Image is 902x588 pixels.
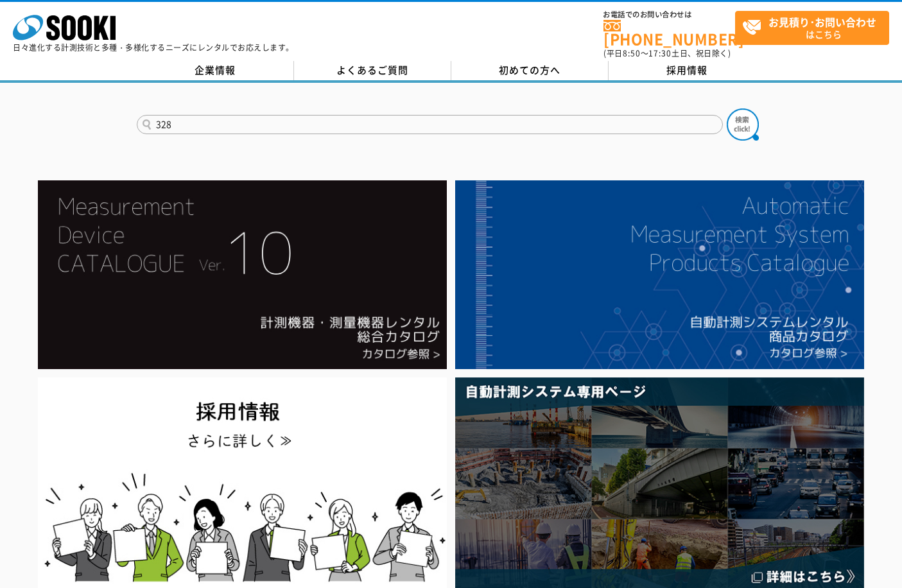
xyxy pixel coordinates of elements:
[735,11,889,45] a: お見積り･お問い合わせはこちら
[499,63,560,77] span: 初めての方へ
[609,61,766,80] a: 採用情報
[455,180,864,369] img: 自動計測システムカタログ
[768,14,876,30] strong: お見積り･お問い合わせ
[603,48,731,59] span: (平日 ～ 土日、祝日除く)
[451,61,609,80] a: 初めての方へ
[294,61,451,80] a: よくあるご質問
[137,61,294,80] a: 企業情報
[38,180,447,369] img: Catalog Ver10
[603,20,735,46] a: [PHONE_NUMBER]
[13,44,294,51] p: 日々進化する計測技術と多種・多様化するニーズにレンタルでお応えします。
[727,108,759,141] img: btn_search.png
[648,48,672,59] span: 17:30
[623,48,641,59] span: 8:50
[742,12,889,44] span: はこちら
[603,11,735,19] span: お電話でのお問い合わせは
[137,115,723,134] input: 商品名、型式、NETIS番号を入力してください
